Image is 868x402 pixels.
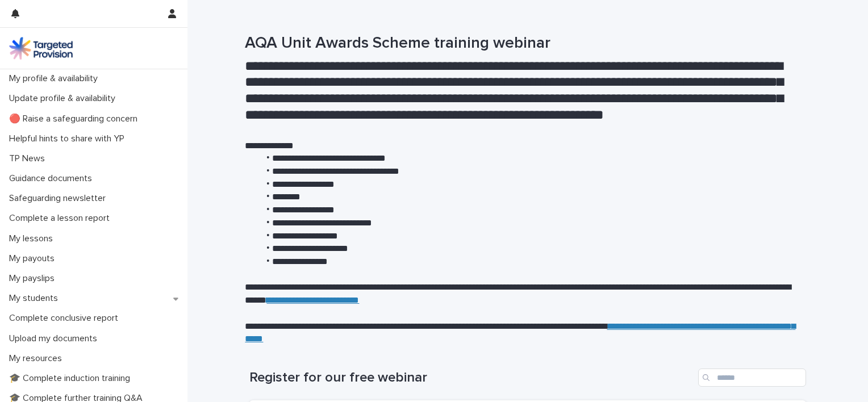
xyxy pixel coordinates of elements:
[5,373,139,384] p: 🎓 Complete induction training
[5,353,71,364] p: My resources
[5,193,115,204] p: Safeguarding newsletter
[5,93,124,104] p: Update profile & availability
[245,34,802,53] h1: AQA Unit Awards Scheme training webinar
[5,133,133,144] p: Helpful hints to share with YP
[5,233,62,244] p: My lessons
[5,173,101,184] p: Guidance documents
[5,253,64,264] p: My payouts
[249,370,694,386] h1: Register for our free webinar
[5,213,119,224] p: Complete a lesson report
[5,153,54,164] p: TP News
[5,114,147,124] p: 🔴 Raise a safeguarding concern
[5,313,127,324] p: Complete conclusive report
[5,273,64,284] p: My payslips
[5,333,106,344] p: Upload my documents
[9,37,73,60] img: M5nRWzHhSzIhMunXDL62
[5,293,67,304] p: My students
[698,368,806,387] input: Search
[5,73,107,84] p: My profile & availability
